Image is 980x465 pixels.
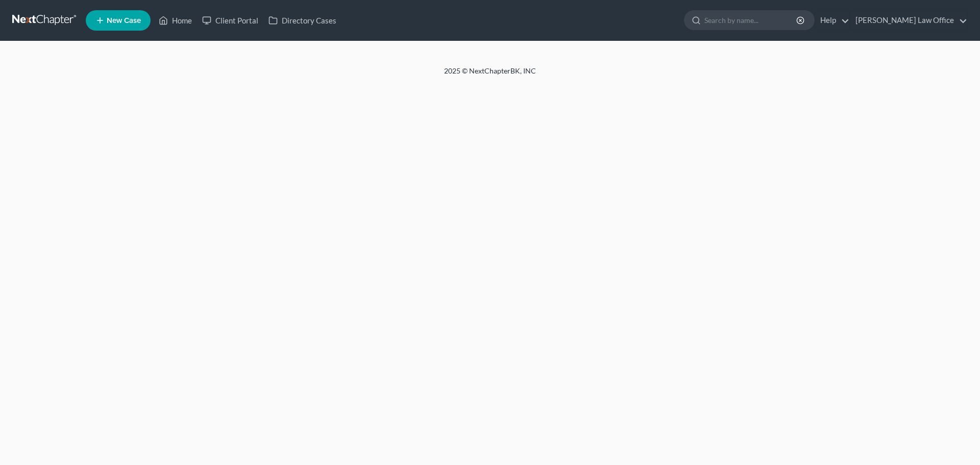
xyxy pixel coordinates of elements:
a: Directory Cases [263,11,341,30]
div: 2025 © NextChapterBK, INC [199,66,781,84]
a: [PERSON_NAME] Law Office [850,11,967,30]
input: Search by name... [704,11,798,30]
span: New Case [107,17,141,25]
a: Help [815,11,849,30]
a: Client Portal [197,11,263,30]
a: Home [154,11,197,30]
